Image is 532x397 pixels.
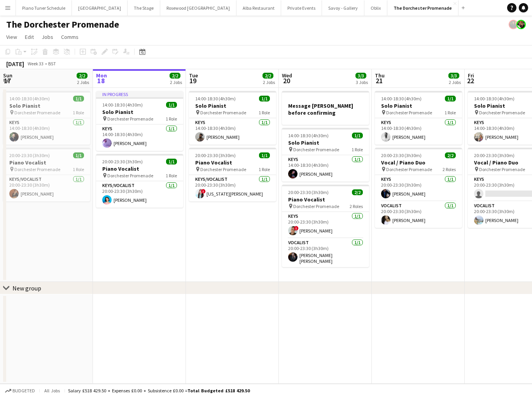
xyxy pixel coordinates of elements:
span: 14:00-18:30 (4h30m) [474,96,514,101]
span: Dorchester Promenade [200,110,246,115]
span: 21 [374,76,385,85]
span: 20:00-23:30 (3h30m) [195,152,236,158]
app-user-avatar: Rosie Skuse [516,20,526,29]
button: The Stage [128,0,160,16]
h3: Message [PERSON_NAME] before confirming [282,102,369,116]
div: [DATE] [6,60,24,68]
app-card-role: Keys1/120:00-23:30 (3h30m)![PERSON_NAME] [282,212,369,238]
app-job-card: In progress14:00-18:30 (4h30m)1/1Solo Pianist Dorchester Promenade1 RoleKeys1/114:00-18:30 (4h30m... [96,91,183,151]
span: 1 Role [352,147,363,152]
div: 14:00-18:30 (4h30m)1/1Solo Pianist Dorchester Promenade1 RoleKeys1/114:00-18:30 (4h30m)[PERSON_NAME] [282,128,369,182]
a: Edit [22,32,37,42]
app-job-card: 14:00-18:30 (4h30m)1/1Solo Pianist Dorchester Promenade1 RoleKeys1/114:00-18:30 (4h30m)[PERSON_NAME] [189,91,276,145]
app-user-avatar: Celine Amara [509,20,518,29]
span: Comms [61,33,79,40]
span: 2/2 [77,73,87,79]
app-job-card: Message [PERSON_NAME] before confirming [282,91,369,125]
span: 1/1 [73,96,84,101]
button: Alba Restaurant [236,0,281,16]
span: Sun [3,72,12,79]
app-job-card: 20:00-23:30 (3h30m)2/2Piano Vocalist Dorchester Promenade2 RolesKeys1/120:00-23:30 (3h30m)![PERSO... [282,185,369,267]
div: 20:00-23:30 (3h30m)2/2Vocal / Piano Duo Dorchester Promenade2 RolesKeys1/120:00-23:30 (3h30m)[PER... [375,148,462,228]
a: Jobs [38,32,56,42]
app-card-role: Keys1/114:00-18:30 (4h30m)[PERSON_NAME] [375,118,462,145]
h3: Piano Vocalist [96,165,183,172]
app-card-role: Keys1/114:00-18:30 (4h30m)[PERSON_NAME] [3,118,90,145]
div: New group [12,284,41,292]
span: 17 [2,76,12,85]
app-card-role: Vocalist1/120:00-23:30 (3h30m)[PERSON_NAME] [PERSON_NAME] [282,238,369,267]
span: Mon [96,72,107,79]
span: Jobs [42,33,53,40]
span: 20:00-23:30 (3h30m) [381,152,422,158]
app-job-card: 20:00-23:30 (3h30m)1/1Piano Vocalist Dorchester Promenade1 RoleKeys/Vocalist1/120:00-23:30 (3h30m... [3,148,90,201]
span: Dorchester Promenade [386,110,432,115]
h3: Solo Pianist [189,102,276,109]
span: 1 Role [166,116,177,122]
div: 2 Jobs [77,79,89,85]
div: 14:00-18:30 (4h30m)1/1Solo Pianist Dorchester Promenade1 RoleKeys1/114:00-18:30 (4h30m)[PERSON_NAME] [375,91,462,145]
span: Dorchester Promenade [293,203,339,209]
span: Dorchester Promenade [200,166,246,172]
button: The Dorchester Promenade [387,0,458,16]
span: Dorchester Promenade [293,147,339,152]
span: Budgeted [12,388,35,394]
div: 20:00-23:30 (3h30m)1/1Piano Vocalist Dorchester Promenade1 RoleKeys/Vocalist1/120:00-23:30 (3h30m... [189,148,276,201]
h3: Vocal / Piano Duo [375,159,462,166]
app-card-role: Keys/Vocalist1/120:00-23:30 (3h30m)[PERSON_NAME] [96,181,183,208]
span: 3/3 [355,73,366,79]
span: 1 Role [166,173,177,178]
span: Wed [282,72,292,79]
h3: Solo Pianist [375,102,462,109]
app-card-role: Keys/Vocalist1/120:00-23:30 (3h30m)![US_STATE][PERSON_NAME] [189,175,276,201]
span: 14:00-18:30 (4h30m) [102,102,143,108]
span: 14:00-18:30 (4h30m) [381,96,422,101]
span: 20:00-23:30 (3h30m) [288,189,329,195]
div: 2 Jobs [449,79,461,85]
span: Dorchester Promenade [107,116,153,122]
span: 20 [281,76,292,85]
span: 1/1 [445,96,456,101]
span: 2 Roles [443,166,456,172]
button: Private Events [281,0,322,16]
span: 18 [95,76,107,85]
div: 14:00-18:30 (4h30m)1/1Solo Pianist Dorchester Promenade1 RoleKeys1/114:00-18:30 (4h30m)[PERSON_NAME] [3,91,90,145]
span: 19 [188,76,198,85]
span: ! [201,189,206,194]
a: Comms [58,32,82,42]
div: 3 Jobs [356,79,368,85]
app-job-card: 20:00-23:30 (3h30m)1/1Piano Vocalist Dorchester Promenade1 RoleKeys/Vocalist1/120:00-23:30 (3h30m... [96,154,183,208]
div: 2 Jobs [170,79,182,85]
app-card-role: Keys1/114:00-18:30 (4h30m)[PERSON_NAME] [282,155,369,182]
span: Thu [375,72,385,79]
span: 20:00-23:30 (3h30m) [9,152,50,158]
span: 1 Role [259,110,270,115]
div: In progress [96,91,183,97]
span: Edit [25,33,34,40]
span: 1/1 [73,152,84,158]
span: 1/1 [166,102,177,108]
button: Piano Tuner Schedule [16,0,72,16]
app-card-role: Keys/Vocalist1/120:00-23:30 (3h30m)[PERSON_NAME] [3,175,90,201]
span: 14:00-18:30 (4h30m) [195,96,236,101]
span: 1 Role [259,166,270,172]
span: 1/1 [259,96,270,101]
span: All jobs [43,388,61,394]
div: 2 Jobs [263,79,275,85]
h3: Piano Vocalist [282,196,369,203]
span: 3/3 [448,73,459,79]
span: 1/1 [352,133,363,138]
app-card-role: Vocalist1/120:00-23:30 (3h30m)[PERSON_NAME] [375,201,462,228]
button: [GEOGRAPHIC_DATA] [72,0,128,16]
span: 1 Role [444,110,456,115]
h3: Solo Pianist [3,102,90,109]
div: BST [48,61,56,66]
span: Dorchester Promenade [107,173,153,178]
span: View [6,33,17,40]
